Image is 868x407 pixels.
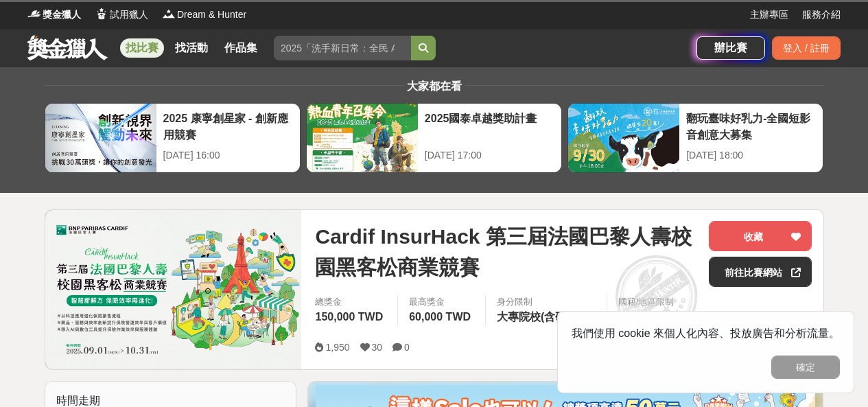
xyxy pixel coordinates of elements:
[315,221,698,283] span: Cardif InsurHack 第三屆法國巴黎人壽校園黑客松商業競賽
[686,148,816,163] div: [DATE] 18:00
[750,8,788,22] a: 主辦專區
[372,342,383,353] span: 30
[162,8,246,22] a: LogoDream & Hunter
[45,103,301,173] a: 2025 康寧創星家 - 創新應用競賽[DATE] 16:00
[425,111,554,141] div: 2025國泰卓越獎助計畫
[274,36,411,60] input: 2025「洗手新日常：全民 ALL IN」洗手歌全台徵選
[404,342,410,353] span: 0
[177,8,246,22] span: Dream & Hunter
[162,7,176,21] img: Logo
[802,8,841,22] a: 服務介紹
[686,111,816,141] div: 翻玩臺味好乳力-全國短影音創意大募集
[315,295,386,309] span: 總獎金
[110,8,148,22] span: 試用獵人
[43,8,81,22] span: 獎金獵人
[315,311,383,323] span: 150,000 TWD
[403,80,465,92] span: 大家都在看
[95,8,148,22] a: Logo試用獵人
[425,148,554,163] div: [DATE] 17:00
[163,111,293,141] div: 2025 康寧創星家 - 創新應用競賽
[409,295,474,309] span: 最高獎金
[27,7,41,21] img: Logo
[45,210,302,369] img: Cover Image
[771,356,840,379] button: 確定
[27,8,81,22] a: Logo獎金獵人
[772,36,841,60] div: 登入 / 註冊
[709,221,812,251] button: 收藏
[95,7,108,21] img: Logo
[696,36,765,60] a: 辦比賽
[572,327,840,339] span: 我們使用 cookie 來個人化內容、投放廣告和分析流量。
[409,311,471,323] span: 60,000 TWD
[120,38,164,58] a: 找比賽
[169,38,213,58] a: 找活動
[497,311,592,323] span: 大專院校(含研究所)
[163,148,293,163] div: [DATE] 16:00
[219,38,263,58] a: 作品集
[325,342,349,353] span: 1,950
[709,257,812,287] a: 前往比賽網站
[497,295,596,309] div: 身分限制
[567,103,823,173] a: 翻玩臺味好乳力-全國短影音創意大募集[DATE] 18:00
[306,103,562,173] a: 2025國泰卓越獎助計畫[DATE] 17:00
